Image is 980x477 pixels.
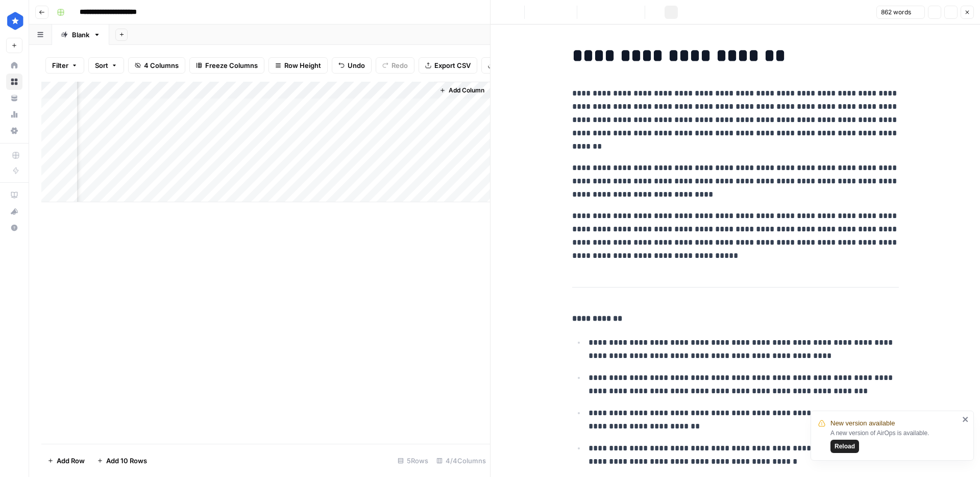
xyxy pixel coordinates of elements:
[6,74,22,90] a: Browse
[6,90,22,106] a: Your Data
[6,12,24,30] img: ConsumerAffairs Logo
[835,442,855,451] span: Reload
[348,60,365,70] span: Undo
[41,452,91,469] button: Add Row
[128,57,185,74] button: 4 Columns
[72,30,89,40] div: Blank
[394,452,432,469] div: 5 Rows
[6,123,22,139] a: Settings
[6,106,22,123] a: Usage
[876,6,925,19] button: 862 words
[6,187,22,203] a: AirOps Academy
[144,60,179,70] span: 4 Columns
[449,86,484,95] span: Add Column
[962,415,969,423] button: close
[268,57,328,74] button: Row Height
[881,8,911,17] span: 862 words
[434,60,471,70] span: Export CSV
[830,418,895,428] span: New version available
[6,220,22,236] button: Help + Support
[419,57,477,74] button: Export CSV
[6,8,22,34] button: Workspace: ConsumerAffairs
[88,57,124,74] button: Sort
[6,203,22,220] button: What's new?
[6,57,22,74] a: Home
[91,452,153,469] button: Add 10 Rows
[189,57,264,74] button: Freeze Columns
[52,60,68,70] span: Filter
[205,60,258,70] span: Freeze Columns
[830,440,859,453] button: Reload
[95,60,108,70] span: Sort
[106,456,147,466] span: Add 10 Rows
[57,456,85,466] span: Add Row
[830,428,959,453] div: A new version of AirOps is available.
[45,57,84,74] button: Filter
[52,25,109,45] a: Blank
[332,57,372,74] button: Undo
[284,60,321,70] span: Row Height
[7,204,22,219] div: What's new?
[376,57,414,74] button: Redo
[435,84,488,97] button: Add Column
[432,452,490,469] div: 4/4 Columns
[391,60,408,70] span: Redo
